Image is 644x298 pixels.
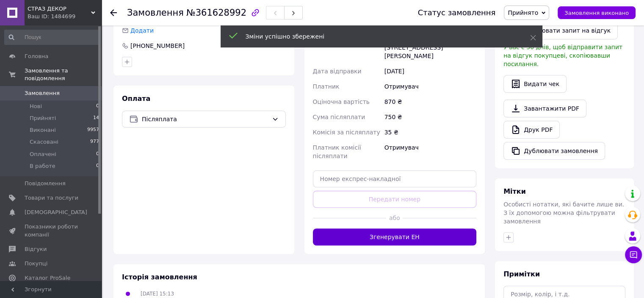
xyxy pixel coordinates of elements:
[30,103,42,110] span: Нові
[93,114,99,122] span: 14
[313,83,340,90] span: Платник
[503,121,560,139] a: Друк PDF
[508,9,538,16] span: Прийнято
[313,98,370,105] span: Оціночна вартість
[25,245,47,253] span: Відгуки
[30,138,58,146] span: Скасовані
[110,8,117,17] div: Повернутися назад
[313,114,365,120] span: Сума післяплати
[564,10,629,16] span: Замовлення виконано
[313,170,477,187] input: Номер експрес-накладної
[246,32,509,41] div: Зміни успішно збережені
[90,138,99,146] span: 977
[30,150,56,158] span: Оплачені
[25,223,78,238] span: Показники роботи компанії
[25,180,66,187] span: Повідомлення
[383,79,478,94] div: Отримувач
[503,187,526,195] span: Мітки
[4,30,100,45] input: Пошук
[383,125,478,140] div: 35 ₴
[122,273,197,281] span: Історія замовлення
[130,27,154,34] span: Додати
[503,44,622,67] span: У вас є 30 днів, щоб відправити запит на відгук покупцеві, скопіювавши посилання.
[87,126,99,134] span: 9957
[503,201,624,225] span: Особисті нотатки, які бачите лише ви. З їх допомогою можна фільтрувати замовлення
[503,100,586,117] a: Завантажити PDF
[383,140,478,164] div: Отримувач
[313,68,362,75] span: Дата відправки
[25,194,78,202] span: Товари та послуги
[186,8,246,18] span: №361628992
[383,64,478,79] div: [DATE]
[503,75,567,93] button: Видати чек
[141,291,174,297] span: [DATE] 15:13
[25,67,102,82] span: Замовлення та повідомлення
[503,270,540,278] span: Примітки
[25,260,47,267] span: Покупці
[25,89,60,97] span: Замовлення
[313,144,361,159] span: Платник комісії післяплати
[127,8,184,18] span: Замовлення
[96,150,99,158] span: 0
[503,142,605,160] button: Дублювати замовлення
[313,129,380,136] span: Комісія за післяплату
[130,42,185,50] div: [PHONE_NUMBER]
[122,95,150,103] span: Оплата
[386,214,403,222] span: або
[30,162,55,170] span: В работе
[383,94,478,109] div: 870 ₴
[28,5,91,13] span: СТРАЗ ДЕКОР
[96,162,99,170] span: 0
[313,228,477,245] button: Згенерувати ЕН
[503,22,618,39] button: Скопіювати запит на відгук
[30,126,56,134] span: Виконані
[625,246,642,263] button: Чат з покупцем
[418,8,496,17] div: Статус замовлення
[383,109,478,125] div: 750 ₴
[96,103,99,110] span: 0
[25,209,87,216] span: [DEMOGRAPHIC_DATA]
[25,274,70,282] span: Каталог ProSale
[30,114,56,122] span: Прийняті
[142,114,268,124] span: Післяплата
[558,6,636,19] button: Замовлення виконано
[25,53,48,60] span: Головна
[28,13,102,20] div: Ваш ID: 1484699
